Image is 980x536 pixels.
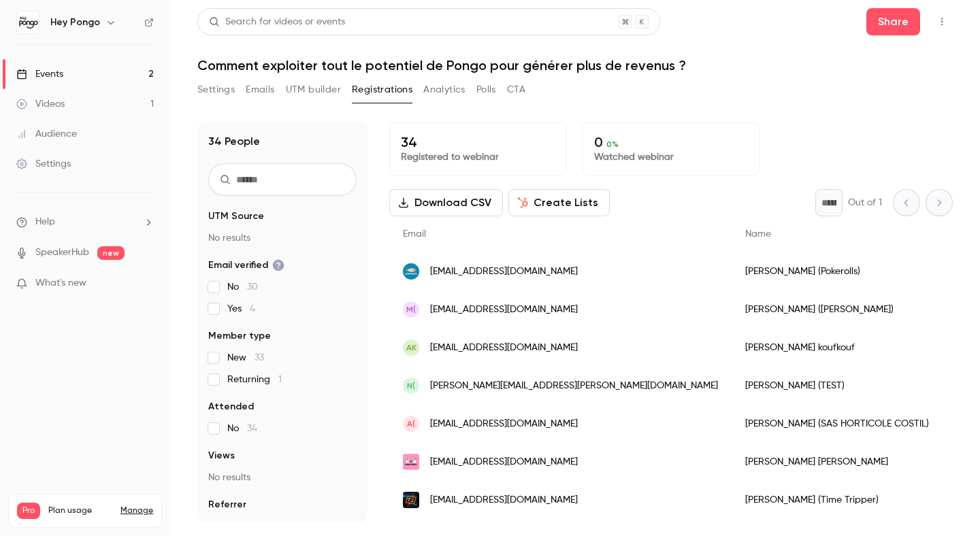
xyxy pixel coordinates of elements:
[430,493,578,507] span: [EMAIL_ADDRESS][DOMAIN_NAME]
[403,229,426,239] span: Email
[406,341,416,354] span: ak
[48,505,112,516] span: Plan usage
[35,215,55,229] span: Help
[247,424,257,433] span: 34
[403,454,419,470] img: miam-family.com
[250,304,255,314] span: 4
[352,79,412,101] button: Registrations
[430,265,578,279] span: [EMAIL_ADDRESS][DOMAIN_NAME]
[407,380,415,392] span: N(
[227,422,257,435] span: No
[401,134,555,150] p: 34
[255,353,264,363] span: 33
[745,229,771,239] span: Name
[406,303,416,316] span: M(
[50,16,100,29] h6: Hey Pongo
[430,379,718,393] span: [PERSON_NAME][EMAIL_ADDRESS][PERSON_NAME][DOMAIN_NAME]
[208,258,284,272] span: Email verified
[227,351,264,365] span: New
[508,189,610,216] button: Create Lists
[227,280,258,294] span: No
[16,127,77,141] div: Audience
[594,134,748,150] p: 0
[430,455,578,469] span: [EMAIL_ADDRESS][DOMAIN_NAME]
[606,139,619,149] span: 0 %
[209,15,345,29] div: Search for videos or events
[476,79,496,101] button: Polls
[16,215,154,229] li: help-dropdown-opener
[17,12,39,33] img: Hey Pongo
[208,498,246,512] span: Referrer
[208,449,235,463] span: Views
[507,79,525,101] button: CTA
[866,8,920,35] button: Share
[208,210,264,223] span: UTM Source
[403,492,419,508] img: timetripper.fr
[16,67,63,81] div: Events
[278,375,282,384] span: 1
[594,150,748,164] p: Watched webinar
[208,471,357,484] p: No results
[423,79,465,101] button: Analytics
[407,418,415,430] span: A(
[246,79,274,101] button: Emails
[430,303,578,317] span: [EMAIL_ADDRESS][DOMAIN_NAME]
[389,189,503,216] button: Download CSV
[120,505,153,516] a: Manage
[16,157,71,171] div: Settings
[430,341,578,355] span: [EMAIL_ADDRESS][DOMAIN_NAME]
[286,79,341,101] button: UTM builder
[208,520,357,533] p: No results
[197,79,235,101] button: Settings
[401,150,555,164] p: Registered to webinar
[208,400,254,414] span: Attended
[17,503,40,519] span: Pro
[208,329,271,343] span: Member type
[208,210,357,533] section: facet-groups
[403,263,419,280] img: pokerolls.fr
[35,276,86,290] span: What's new
[16,97,65,111] div: Videos
[430,417,578,431] span: [EMAIL_ADDRESS][DOMAIN_NAME]
[208,133,260,150] h1: 34 People
[35,246,89,260] a: SpeakerHub
[197,57,953,73] h1: Comment exploiter tout le potentiel de Pongo pour générer plus de revenus ?
[208,231,357,245] p: No results
[227,302,255,316] span: Yes
[848,196,882,210] p: Out of 1
[247,282,258,292] span: 30
[97,246,125,260] span: new
[227,373,282,386] span: Returning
